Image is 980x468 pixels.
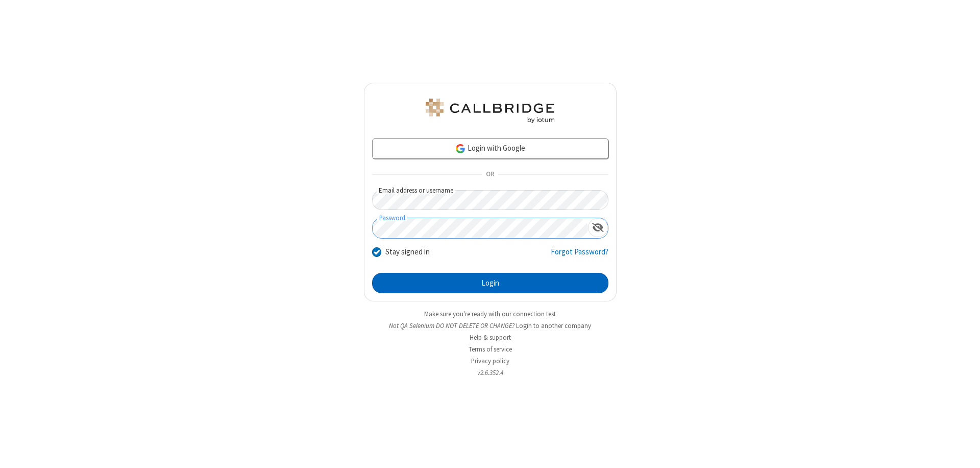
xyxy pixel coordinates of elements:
a: Help & support [470,333,511,342]
label: Stay signed in [385,246,430,258]
a: Terms of service [469,345,512,354]
span: OR [482,168,498,182]
a: Login with Google [372,138,608,159]
div: Show password [588,218,608,237]
input: Email address or username [372,190,608,210]
li: Not QA Selenium DO NOT DELETE OR CHANGE? [364,321,617,331]
a: Make sure you're ready with our connection test [424,310,556,318]
img: QA Selenium DO NOT DELETE OR CHANGE [424,99,556,123]
button: Login [372,273,608,293]
a: Privacy policy [471,357,509,365]
img: google-icon.png [455,143,466,154]
li: v2.6.352.4 [364,368,617,378]
button: Login to another company [516,321,591,331]
a: Forgot Password? [551,246,608,266]
input: Password [373,218,588,238]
